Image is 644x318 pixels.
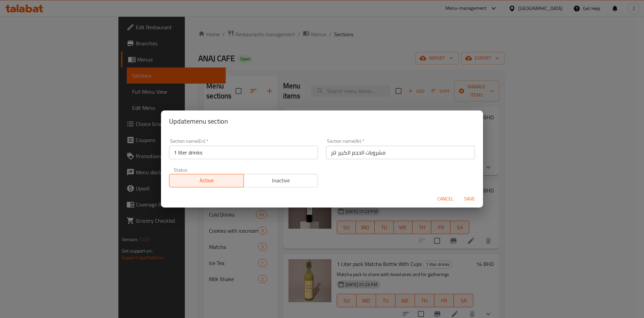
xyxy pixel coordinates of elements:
span: Cancel [437,195,453,203]
button: Inactive [244,174,318,187]
button: Cancel [435,193,456,205]
span: Inactive [247,176,316,185]
button: Active [169,174,244,187]
span: Save [462,195,478,203]
h2: Update menu section [169,116,475,127]
span: Active [172,176,241,185]
input: Please enter section name(ar) [326,146,475,159]
input: Please enter section name(en) [169,146,318,159]
button: Save [459,193,480,205]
